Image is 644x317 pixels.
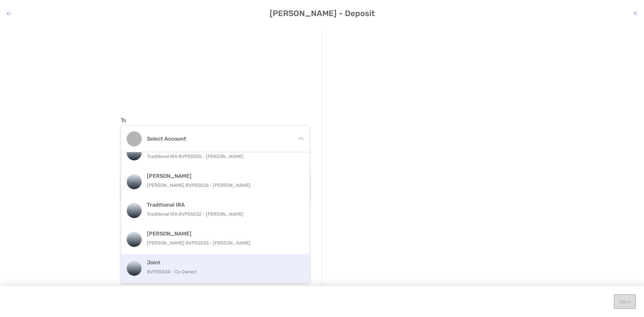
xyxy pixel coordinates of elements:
img: Traditional IRA [127,203,142,218]
h4: Joint [147,259,298,266]
img: Roth IRA [127,232,142,247]
p: Traditional IRA 8VP05025 - [PERSON_NAME] [147,152,298,161]
p: Traditional IRA 8VP05032 - [PERSON_NAME] [147,210,298,218]
p: 8VP05034 - Co Owned [147,268,298,276]
h4: [PERSON_NAME] [147,173,298,179]
img: Traditional IRA [127,146,142,160]
p: [PERSON_NAME] 8VP05033 - [PERSON_NAME] [147,239,298,247]
h4: Select account [147,136,292,142]
h4: [PERSON_NAME] [147,230,298,237]
img: Roth IRA [127,174,142,189]
label: To [121,117,126,123]
p: [PERSON_NAME] 8VP05026 - [PERSON_NAME] [147,181,298,190]
img: Joint [127,261,142,276]
h4: Traditional IRA [147,202,298,208]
